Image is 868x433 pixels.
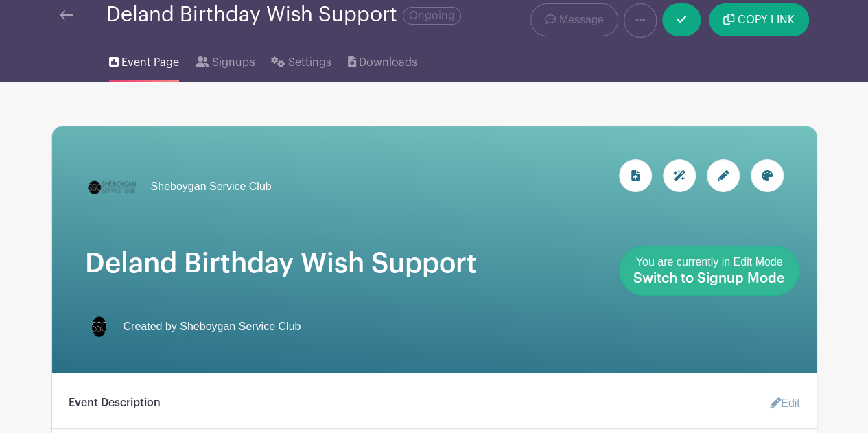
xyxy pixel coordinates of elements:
span: Created by Sheboygan Service Club [124,318,301,335]
span: Event Page [121,54,179,71]
h6: Event Description [69,397,161,410]
span: Downloads [359,54,417,71]
h1: Deland Birthday Wish Support [85,247,784,280]
span: Signups [212,54,255,71]
span: COPY LINK [738,14,795,25]
a: Signups [196,38,255,82]
a: Downloads [348,38,417,82]
a: Event Page [109,38,179,82]
div: Deland Birthday Wish Support [106,3,461,26]
span: Settings [288,54,331,71]
span: Sheboygan Service Club [151,178,272,195]
a: Settings [271,38,331,82]
img: SSC_Logo_NEW.png [85,159,140,214]
a: Sheboygan Service Club [85,159,272,214]
span: Ongoing [403,7,461,25]
span: Switch to Signup Mode [633,272,785,285]
a: Edit [759,390,800,417]
button: COPY LINK [709,3,808,36]
span: Message [559,12,604,28]
img: back-arrow-29a5d9b10d5bd6ae65dc969a981735edf675c4d7a1fe02e03b50dbd4ba3cdb55.svg [60,10,73,20]
img: SSC%20Circle%20Logo%20(1).png [85,313,113,340]
span: You are currently in Edit Mode [633,256,785,285]
a: You are currently in Edit Mode Switch to Signup Mode [619,246,799,296]
a: Message [530,3,618,36]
